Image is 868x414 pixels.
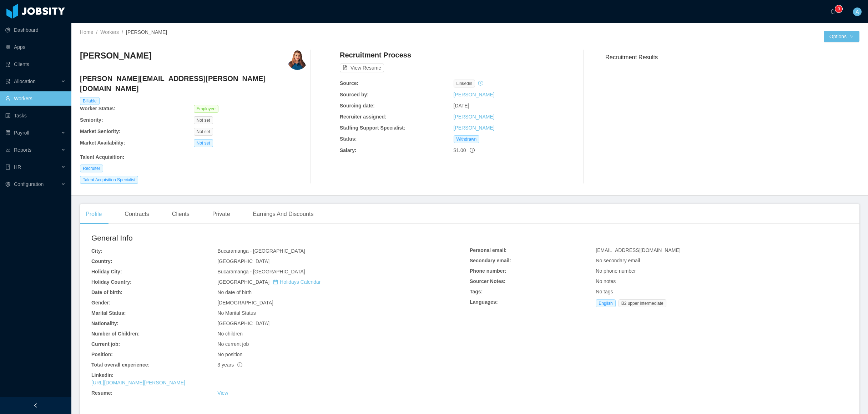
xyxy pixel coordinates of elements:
a: [PERSON_NAME] [454,114,495,120]
i: icon: book [5,165,10,170]
span: [GEOGRAPHIC_DATA] [217,320,269,326]
h4: [PERSON_NAME][EMAIL_ADDRESS][PERSON_NAME][DOMAIN_NAME] [80,74,307,94]
b: Holiday Country: [91,279,132,285]
sup: 0 [835,5,842,12]
b: Total overall experience: [91,362,150,368]
i: icon: setting [5,182,10,187]
span: info-circle [237,362,242,367]
span: / [96,29,97,35]
b: Position: [91,352,113,357]
span: No current job [217,341,249,347]
span: [GEOGRAPHIC_DATA] [217,258,269,264]
b: Secondary email: [470,258,511,263]
button: Optionsicon: down [824,31,859,42]
b: Marital Status: [91,310,126,316]
span: Bucaramanga - [GEOGRAPHIC_DATA] [217,269,305,274]
img: 4392f905-8394-492a-9680-edaf383e9425_6887d20eda4c0-400w.png [287,50,307,70]
span: A [856,7,859,16]
span: Configuration [14,181,44,187]
span: linkedin [454,80,475,87]
span: Withdrawn [454,135,480,143]
i: icon: bell [830,9,835,14]
b: City: [91,248,102,254]
button: icon: file-textView Resume [340,64,384,72]
b: Sourcer Notes: [470,278,505,284]
a: [PERSON_NAME] [454,92,495,97]
span: English [596,299,615,307]
b: Linkedin: [91,372,113,378]
span: Reports [14,147,31,153]
h3: Recruitment Results [605,53,859,62]
b: Phone number: [470,268,506,274]
span: [DEMOGRAPHIC_DATA] [217,300,273,306]
span: HR [14,164,21,170]
div: Earnings And Discounts [247,204,319,224]
div: Private [207,204,236,224]
div: Clients [166,204,195,224]
span: [DATE] [454,103,469,108]
span: info-circle [470,148,475,153]
b: Sourcing date: [340,103,375,108]
a: [URL][DOMAIN_NAME][PERSON_NAME] [91,380,185,385]
a: icon: auditClients [5,57,66,71]
a: icon: userWorkers [5,91,66,106]
span: Not set [194,116,213,124]
a: Workers [100,29,119,35]
span: Not set [194,128,213,136]
span: Recruiter [80,165,103,172]
span: [EMAIL_ADDRESS][DOMAIN_NAME] [596,247,680,253]
b: Worker Status: [80,106,115,111]
i: icon: file-protect [5,130,10,135]
span: 3 years [217,362,242,368]
b: Tags: [470,289,483,294]
b: Personal email: [470,247,507,253]
b: Status: [340,136,357,142]
b: Salary: [340,147,357,153]
a: [PERSON_NAME] [454,125,495,131]
b: Recruiter assigned: [340,114,387,120]
span: [PERSON_NAME] [126,29,167,35]
b: Date of birth: [91,289,122,295]
div: Contracts [119,204,155,224]
b: Holiday City: [91,269,122,274]
a: icon: profileTasks [5,108,66,123]
b: Gender: [91,300,111,306]
b: Market Availability: [80,140,125,146]
b: Languages: [470,299,498,305]
span: Allocation [14,79,36,84]
b: Resume: [91,390,112,396]
span: Bucaramanga - [GEOGRAPHIC_DATA] [217,248,305,254]
a: icon: file-textView Resume [340,65,384,71]
span: Not set [194,139,213,147]
h3: [PERSON_NAME] [80,50,152,61]
b: Market Seniority: [80,128,121,134]
b: Talent Acquisition : [80,154,124,160]
a: icon: calendarHolidays Calendar [273,279,321,285]
span: Talent Acquisition Specialist [80,176,138,184]
i: icon: calendar [273,279,278,284]
div: No tags [596,288,848,296]
b: Nationality: [91,320,118,326]
a: Home [80,29,93,35]
a: icon: appstoreApps [5,40,66,54]
b: Number of Children: [91,331,140,337]
span: No secondary email [596,258,640,263]
span: No phone number [596,268,636,274]
b: Seniority: [80,117,103,123]
span: $1.00 [454,147,466,153]
span: Billable [80,97,100,105]
span: [GEOGRAPHIC_DATA] [217,279,321,285]
h2: General Info [91,232,470,244]
span: / [122,29,123,35]
span: Payroll [14,130,29,136]
span: No notes [596,278,616,284]
b: Sourced by: [340,92,369,97]
b: Current job: [91,341,120,347]
i: icon: line-chart [5,147,10,152]
a: View [217,390,228,396]
span: No Marital Status [217,310,256,316]
span: Employee [194,105,218,113]
b: Source: [340,80,358,86]
i: icon: history [478,81,483,86]
a: icon: pie-chartDashboard [5,23,66,37]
